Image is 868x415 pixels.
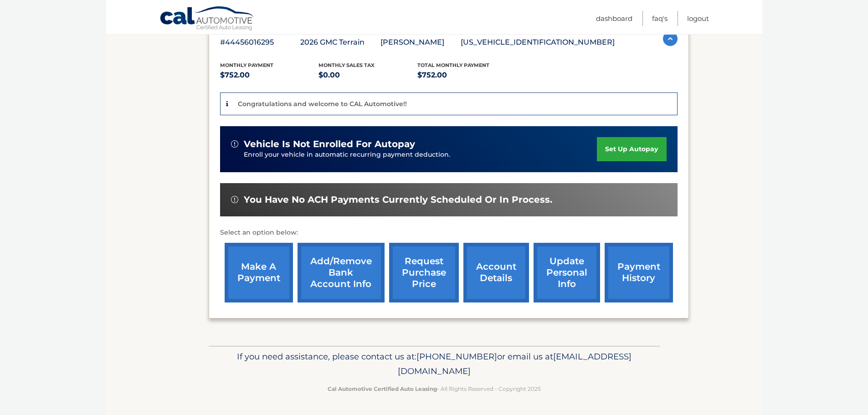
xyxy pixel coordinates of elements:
[461,36,615,49] p: [US_VEHICLE_IDENTIFICATION_NUMBER]
[298,243,385,302] a: Add/Remove bank account info
[417,69,516,82] p: $752.00
[244,194,552,205] span: You have no ACH payments currently scheduled or in process.
[238,100,407,108] p: Congratulations and welcome to CAL Automotive!!
[463,243,529,302] a: account details
[244,138,415,150] span: vehicle is not enrolled for autopay
[159,6,255,32] a: Cal Automotive
[220,36,300,49] p: #44456016295
[225,243,293,302] a: make a payment
[215,349,654,379] p: If you need assistance, please contact us at: or email us at
[231,140,238,148] img: alert-white.svg
[220,69,319,82] p: $752.00
[596,11,632,26] a: Dashboard
[652,11,668,26] a: FAQ's
[380,36,461,49] p: [PERSON_NAME]
[605,243,673,302] a: payment history
[231,196,238,203] img: alert-white.svg
[215,384,654,394] p: - All Rights Reserved - Copyright 2025
[687,11,709,26] a: Logout
[417,62,489,68] span: Total Monthly Payment
[220,227,678,238] p: Select an option below:
[220,62,273,68] span: Monthly Payment
[244,150,597,160] p: Enroll your vehicle in automatic recurring payment deduction.
[416,351,497,362] span: [PHONE_NUMBER]
[318,62,375,68] span: Monthly sales Tax
[318,69,417,82] p: $0.00
[534,243,600,302] a: update personal info
[300,36,380,49] p: 2026 GMC Terrain
[328,385,437,392] strong: Cal Automotive Certified Auto Leasing
[597,137,666,161] a: set up autopay
[389,243,459,302] a: request purchase price
[663,31,678,46] img: accordion-active.svg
